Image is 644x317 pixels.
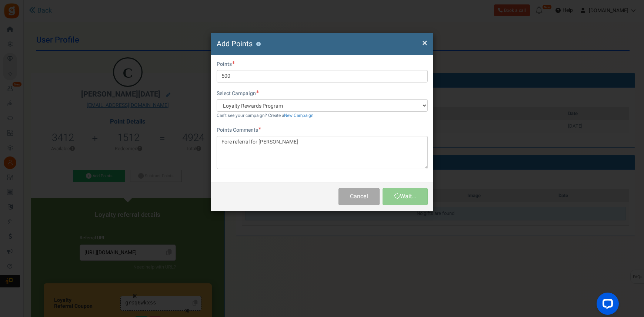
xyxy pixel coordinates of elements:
[217,127,261,134] label: Points Comments
[217,112,314,119] small: Can't see your campaign? Create a
[256,42,261,47] button: ?
[338,188,380,205] button: Cancel
[217,90,259,97] label: Select Campaign
[284,112,314,119] a: New Campaign
[422,36,427,50] span: ×
[217,61,235,68] label: Points
[217,38,253,49] span: Add Points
